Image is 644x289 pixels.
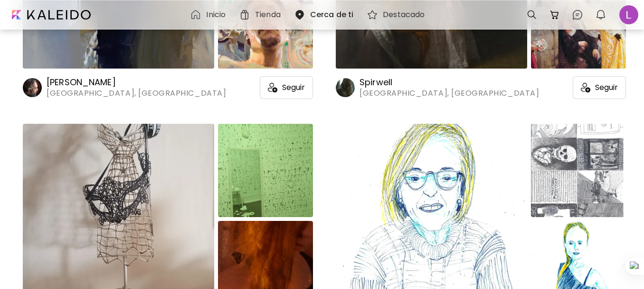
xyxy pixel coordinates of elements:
a: Inicio [190,9,229,20]
a: Cerca de ti [294,9,357,20]
img: icon [581,83,590,92]
a: Tienda [239,9,284,20]
button: bellIcon [593,7,609,23]
h6: [PERSON_NAME] [47,77,226,88]
img: icon [268,83,277,92]
img: cart [549,9,560,20]
div: Seguir [260,76,313,99]
span: Seguir [282,83,305,92]
h6: Cerca de ti [310,11,353,19]
span: [GEOGRAPHIC_DATA], [GEOGRAPHIC_DATA] [360,88,539,99]
h6: Inicio [206,11,226,19]
a: Destacado [367,9,428,20]
img: https://cdn.kaleido.art/CDN/Artwork/52475/Thumbnail/medium.webp?updated=242320 [218,124,313,217]
span: [GEOGRAPHIC_DATA], [GEOGRAPHIC_DATA] [47,88,226,99]
h6: Destacado [383,11,425,19]
h6: Spirwell [360,77,539,88]
img: chatIcon [572,9,583,20]
img: bellIcon [595,9,606,20]
img: https://cdn.kaleido.art/CDN/Artwork/19690/Thumbnail/medium.webp?updated=94166 [531,124,626,217]
h6: Tienda [255,11,281,19]
div: Seguir [573,76,626,99]
span: Seguir [595,83,618,92]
